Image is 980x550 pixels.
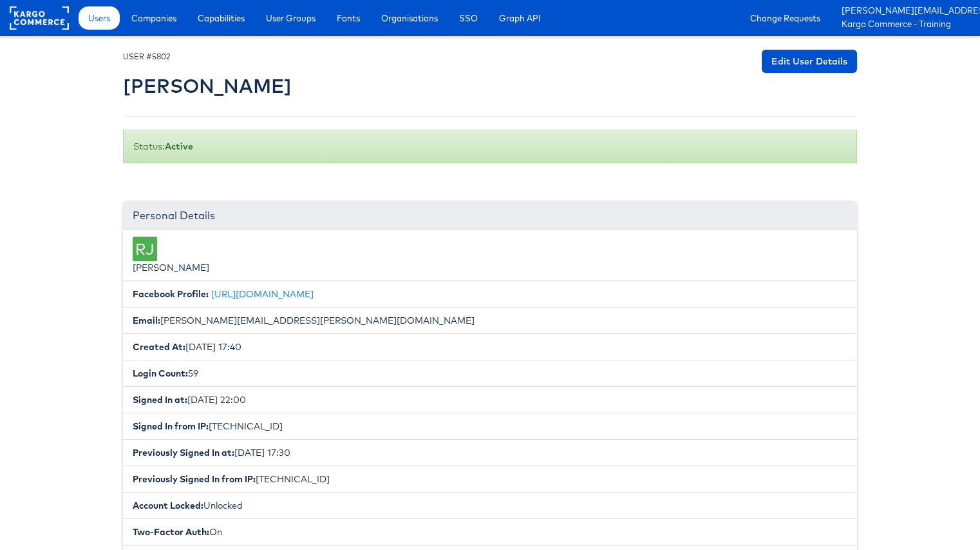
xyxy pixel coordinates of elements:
[266,12,316,25] span: User Groups
[123,130,857,163] div: Status:
[133,315,160,326] b: Email:
[88,12,110,25] span: Users
[188,6,254,30] a: Capabilities
[123,413,857,440] li: [TECHNICAL_ID]
[123,360,857,387] li: 59
[123,439,857,466] li: [DATE] 17:30
[123,492,857,519] li: Unlocked
[133,526,209,538] b: Two-Factor Auth:
[123,230,857,281] li: [PERSON_NAME]
[133,447,234,458] b: Previously Signed In at:
[123,466,857,493] li: [TECHNICAL_ID]
[381,12,438,25] span: Organisations
[372,6,448,30] a: Organisations
[133,288,209,300] b: Facebook Profile:
[123,52,171,61] small: USER #5802
[133,341,185,353] b: Created At:
[459,12,478,25] span: SSO
[842,5,970,18] a: [PERSON_NAME][EMAIL_ADDRESS][PERSON_NAME][DOMAIN_NAME]
[198,12,245,25] span: Capabilities
[123,202,857,230] div: Personal Details
[123,333,857,360] li: [DATE] 17:40
[123,386,857,413] li: [DATE] 22:00
[327,6,370,30] a: Fonts
[842,18,970,32] a: Kargo Commerce - Training
[133,394,187,406] b: Signed In at:
[133,368,188,379] b: Login Count:
[256,6,325,30] a: User Groups
[133,420,209,432] b: Signed In from IP:
[122,6,186,30] a: Companies
[131,12,176,25] span: Companies
[337,12,360,25] span: Fonts
[449,6,487,30] a: SSO
[123,307,857,334] li: [PERSON_NAME][EMAIL_ADDRESS][PERSON_NAME][DOMAIN_NAME]
[133,237,157,261] div: RJ
[133,500,203,511] b: Account Locked:
[211,288,314,300] a: [URL][DOMAIN_NAME]
[123,75,292,97] h2: [PERSON_NAME]
[165,141,193,152] b: Active
[762,50,857,73] a: Edit User Details
[499,12,541,25] span: Graph API
[740,6,830,30] a: Change Requests
[489,6,551,30] a: Graph API
[79,6,120,30] a: Users
[123,518,857,545] li: On
[133,473,256,485] b: Previously Signed In from IP:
